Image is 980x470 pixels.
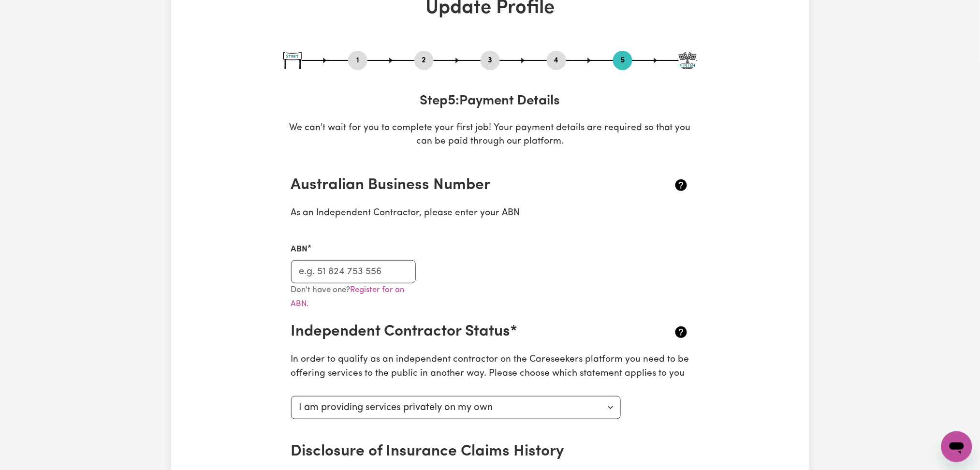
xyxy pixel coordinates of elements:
iframe: Button to launch messaging window [941,431,972,462]
h2: Australian Business Number [291,176,623,194]
p: In order to qualify as an independent contractor on the Careseekers platform you need to be offer... [291,353,689,381]
input: e.g. 51 824 753 556 [291,260,416,283]
a: Register for an ABN. [291,286,405,308]
label: ABN [291,243,308,256]
p: We can't wait for you to complete your first job! Your payment details are required so that you c... [283,121,697,149]
button: Go to step 1 [348,54,367,67]
small: Don't have one? [291,286,405,308]
h3: Step 5 : Payment Details [283,93,697,110]
button: Go to step 4 [547,54,566,67]
button: Go to step 2 [414,54,434,67]
h2: Independent Contractor Status* [291,323,623,341]
h2: Disclosure of Insurance Claims History [291,442,623,461]
button: Go to step 5 [613,54,632,67]
p: As an Independent Contractor, please enter your ABN [291,206,689,220]
button: Go to step 3 [481,54,500,67]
